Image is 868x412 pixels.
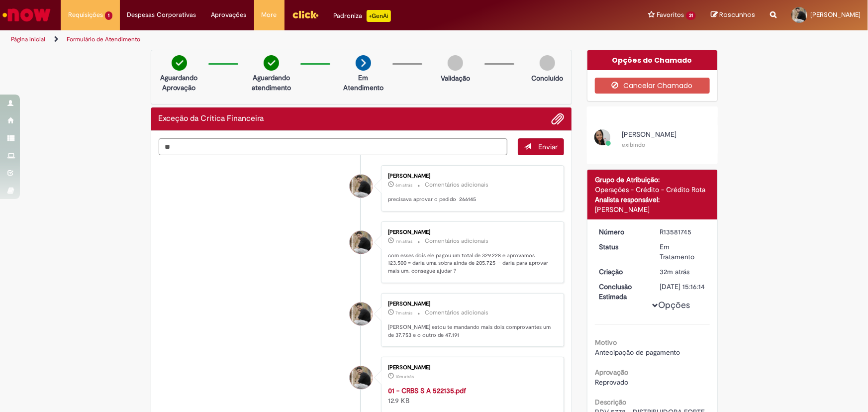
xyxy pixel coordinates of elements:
[591,282,653,302] dt: Conclusão Estimada
[350,366,373,389] div: Marcelo Pereira Borges
[155,73,203,93] p: Aguardando Aprovação
[622,130,676,139] span: [PERSON_NAME]
[211,10,247,20] span: Aprovações
[595,205,710,214] div: [PERSON_NAME]
[388,386,466,395] a: 01 - CRBS S A 522135.pdf
[657,10,684,20] span: Favoritos
[388,229,554,235] div: [PERSON_NAME]
[159,114,264,123] h2: Exceção da Crítica Financeira Histórico de tíquete
[262,10,277,20] span: More
[660,267,706,277] div: 30/09/2025 14:11:25
[686,11,696,20] span: 31
[395,182,412,188] span: 6m atrás
[660,267,690,276] time: 30/09/2025 14:11:25
[159,138,508,155] textarea: Digite sua mensagem aqui...
[105,11,112,20] span: 1
[441,73,470,83] p: Validação
[711,10,755,20] a: Rascunhos
[660,267,690,276] span: 32m atrás
[350,303,373,325] div: Marcelo Pereira Borges
[719,10,755,19] span: Rascunhos
[595,78,710,94] button: Cancelar Chamado
[660,227,706,237] div: R13581745
[395,238,412,244] time: 30/09/2025 14:36:35
[388,173,554,179] div: [PERSON_NAME]
[247,73,295,93] p: Aguardando atendimento
[595,338,617,347] b: Motivo
[334,10,391,22] div: Padroniza
[172,55,187,71] img: check-circle-green.png
[540,55,555,71] img: img-circle-grey.png
[388,365,554,371] div: [PERSON_NAME]
[395,374,414,380] span: 10m atrás
[264,55,279,71] img: check-circle-green.png
[622,141,645,149] small: exibindo
[425,309,488,317] small: Comentários adicionais
[595,368,628,377] b: Aprovação
[395,182,412,188] time: 30/09/2025 14:37:23
[395,310,412,316] time: 30/09/2025 14:35:55
[551,112,564,125] button: Adicionar anexos
[538,142,558,151] span: Enviar
[67,35,140,43] a: Formulário de Atendimento
[425,237,488,245] small: Comentários adicionais
[388,386,554,406] div: 12.9 KB
[367,10,391,22] p: +GenAi
[68,10,103,20] span: Requisições
[595,378,628,387] span: Reprovado
[292,7,319,22] img: click_logo_yellow_360x200.png
[591,242,653,252] dt: Status
[388,252,554,275] p: com esses dois ele pagou um total de 329.228 e aprovamos 123.500 = daria uma sobra ainda de 205.7...
[518,138,564,155] button: Enviar
[388,323,554,339] p: [PERSON_NAME] estou te mandando mais dois comprovantes um de 37.753 e o outro de 47.191
[660,242,706,262] div: Em Tratamento
[388,301,554,307] div: [PERSON_NAME]
[339,73,387,93] p: Em Atendimento
[388,196,554,204] p: precisava aprovar o pedido 266145
[591,227,653,237] dt: Número
[810,10,861,19] span: [PERSON_NAME]
[7,30,571,49] ul: Trilhas de página
[587,50,717,70] div: Opções do Chamado
[1,5,52,25] img: ServiceNow
[448,55,463,71] img: img-circle-grey.png
[660,282,706,292] div: [DATE] 15:16:14
[595,348,680,357] span: Antecipação de pagamento
[595,185,710,195] div: Operações - Crédito - Crédito Rota
[356,55,371,71] img: arrow-next.png
[395,238,412,244] span: 7m atrás
[595,175,710,185] div: Grupo de Atribuição:
[595,195,710,205] div: Analista responsável:
[395,310,412,316] span: 7m atrás
[531,73,563,83] p: Concluído
[591,267,653,277] dt: Criação
[127,10,196,20] span: Despesas Corporativas
[595,398,626,407] b: Descrição
[11,35,45,43] a: Página inicial
[425,181,488,189] small: Comentários adicionais
[350,231,373,254] div: Marcelo Pereira Borges
[350,175,373,198] div: Marcelo Pereira Borges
